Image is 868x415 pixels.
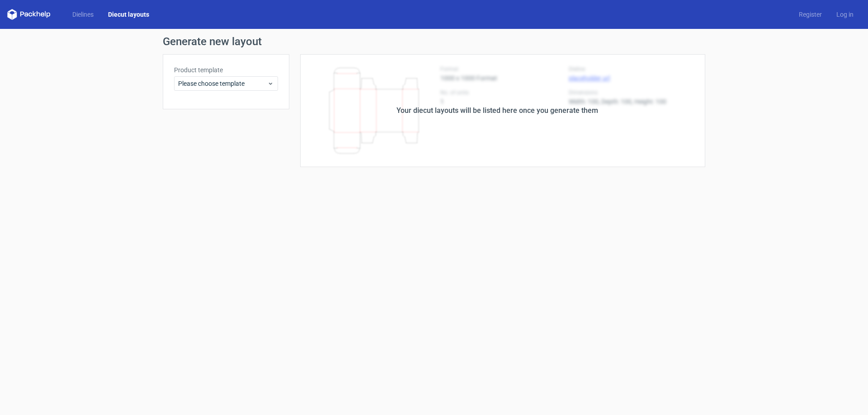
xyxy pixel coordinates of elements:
[396,105,598,116] div: Your diecut layouts will be listed here once you generate them
[163,36,705,47] h1: Generate new layout
[178,79,267,88] span: Please choose template
[65,10,101,19] a: Dielines
[792,10,829,19] a: Register
[829,10,861,19] a: Log in
[174,65,278,75] label: Product template
[101,10,156,19] a: Diecut layouts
